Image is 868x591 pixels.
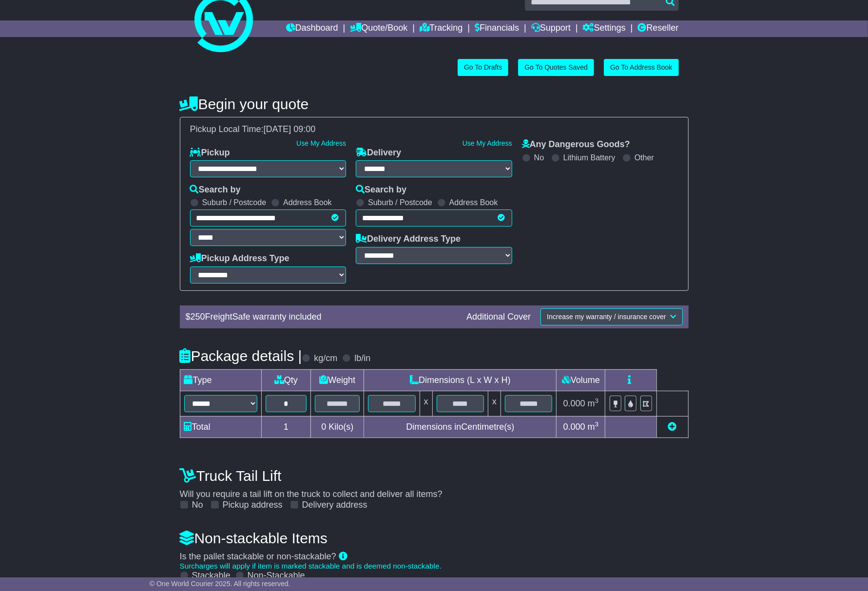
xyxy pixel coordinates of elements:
a: Settings [583,20,626,37]
label: Stackable [192,571,231,581]
td: Type [180,369,261,391]
label: Any Dangerous Goods? [522,139,630,150]
span: 0.000 [563,399,585,408]
label: Address Book [449,198,498,207]
h4: Begin your quote [180,96,689,112]
div: Additional Cover [462,312,536,323]
td: x [420,391,432,416]
td: Kilo(s) [311,416,364,438]
td: Weight [311,369,364,391]
div: Will you require a tail lift on the truck to collect and deliver all items? [175,463,694,511]
span: © One World Courier 2025. All rights reserved. [150,580,290,588]
a: Tracking [420,20,463,37]
td: Volume [557,369,605,391]
label: Search by [190,185,241,195]
span: Increase my warranty / insurance cover [547,313,666,321]
span: 0 [321,422,326,432]
div: Surcharges will apply if item is marked stackable and is deemed non-stackable. [180,562,689,571]
span: [DATE] 09:00 [264,124,316,134]
span: m [588,399,599,408]
a: Support [531,20,571,37]
a: Dashboard [286,20,338,37]
label: Delivery Address Type [356,234,461,245]
label: Address Book [283,198,332,207]
a: Go To Quotes Saved [518,59,594,76]
label: lb/in [354,353,370,364]
span: 0.000 [563,422,585,432]
label: No [534,153,544,162]
label: Pickup [190,148,230,158]
a: Use My Address [296,139,346,147]
a: Use My Address [463,139,512,147]
label: Pickup address [223,500,283,511]
div: $ FreightSafe warranty included [181,312,462,323]
label: Delivery address [302,500,367,511]
label: Other [635,153,654,162]
h4: Package details | [180,348,302,364]
span: m [588,422,599,432]
td: Qty [261,369,311,391]
a: Go To Address Book [604,59,678,76]
label: Suburb / Postcode [368,198,432,207]
a: Reseller [637,20,678,37]
label: Suburb / Postcode [202,198,267,207]
td: 1 [261,416,311,438]
label: Lithium Battery [563,153,616,162]
td: Dimensions in Centimetre(s) [364,416,557,438]
td: Dimensions (L x W x H) [364,369,557,391]
span: 250 [191,312,205,322]
label: Search by [356,185,406,195]
a: Add new item [668,422,677,432]
span: Is the pallet stackable or non-stackable? [180,552,336,561]
label: kg/cm [314,353,337,364]
button: Increase my warranty / insurance cover [540,308,682,325]
h4: Non-stackable Items [180,530,689,546]
h4: Truck Tail Lift [180,468,689,484]
sup: 3 [595,420,599,428]
sup: 3 [595,397,599,404]
a: Quote/Book [350,20,407,37]
label: No [192,500,203,511]
label: Pickup Address Type [190,253,289,264]
label: Non-Stackable [248,571,305,581]
div: Pickup Local Time: [185,124,683,135]
label: Delivery [356,148,401,158]
td: x [488,391,501,416]
td: Total [180,416,261,438]
a: Go To Drafts [458,59,508,76]
a: Financials [475,20,519,37]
